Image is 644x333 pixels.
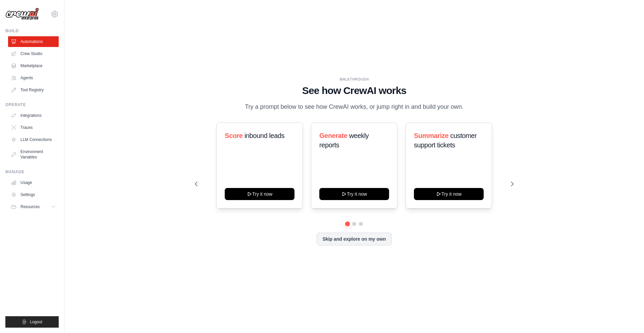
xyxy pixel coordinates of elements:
[225,188,294,200] button: Try it now
[5,28,59,34] div: Build
[8,110,59,121] a: Integrations
[8,177,59,188] a: Usage
[8,60,59,71] a: Marketplace
[245,132,284,139] span: inbound leads
[317,233,391,245] button: Skip and explore on my own
[8,134,59,145] a: LLM Connections
[30,319,42,325] span: Logout
[195,77,514,82] div: WALKTHROUGH
[195,85,514,97] h1: See how CrewAI works
[5,102,59,107] div: Operate
[8,146,59,162] a: Environment Variables
[5,316,59,328] button: Logout
[8,201,59,212] button: Resources
[414,132,448,139] span: Summarize
[319,132,347,139] span: Generate
[5,169,59,175] div: Manage
[8,73,59,83] a: Agents
[414,188,484,200] button: Try it now
[20,204,40,209] span: Resources
[225,132,243,139] span: Score
[8,189,59,200] a: Settings
[8,122,59,133] a: Traces
[319,188,389,200] button: Try it now
[319,132,369,149] span: weekly reports
[8,36,59,47] a: Automations
[8,85,59,95] a: Tool Registry
[8,48,59,59] a: Crew Studio
[241,102,467,112] p: Try a prompt below to see how CrewAI works, or jump right in and build your own.
[5,8,39,20] img: Logo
